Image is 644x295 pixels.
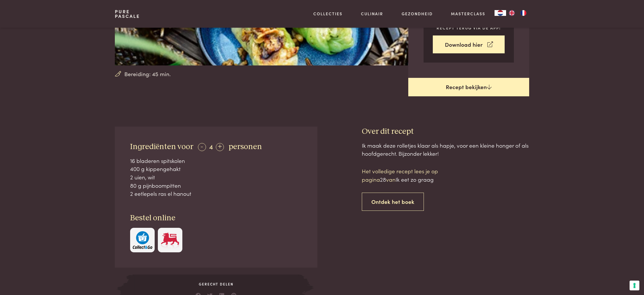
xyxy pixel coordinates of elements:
[362,141,529,158] div: Ik maak deze rolletjes klaar als hapje, voor een kleine honger of als hoofdgerecht. Bijzonder lek...
[396,175,434,183] span: Ik eet zo graag
[130,173,302,181] div: 2 uien, wit
[402,11,433,17] a: Gezondheid
[133,281,299,287] span: Gerecht delen
[433,35,505,54] a: Download hier
[133,231,152,249] img: c308188babc36a3a401bcb5cb7e020f4d5ab42f7cacd8327e500463a43eeb86c.svg
[198,143,206,151] div: -
[495,10,506,16] div: Language
[362,127,529,137] h3: Over dit recept
[130,213,302,223] h3: Bestel online
[130,189,302,198] div: 2 eetlepels ras el hanout
[130,165,302,173] div: 400 g kippengehakt
[362,167,460,183] p: Het volledige recept lees je op pagina van
[518,10,529,16] a: FR
[630,281,639,290] button: Uw voorkeuren voor toestemming voor trackingtechnologieën
[130,181,302,190] div: 80 g pijnboompitten
[506,10,529,16] ul: Language list
[408,78,529,96] a: Recept bekijken
[495,10,529,16] aside: Language selected: Nederlands
[313,11,342,17] a: Collecties
[216,143,224,151] div: +
[362,193,424,211] a: Ontdek het boek
[229,143,262,151] span: personen
[115,9,140,18] a: PurePascale
[380,175,386,183] span: 28
[209,142,213,151] span: 4
[160,231,180,249] img: Delhaize
[495,10,506,16] a: NL
[130,143,193,151] span: Ingrediënten voor
[124,70,171,78] span: Bereiding: 45 min.
[506,10,518,16] a: EN
[130,157,302,165] div: 16 bladeren spitskolen
[361,11,383,17] a: Culinair
[451,11,485,17] a: Masterclass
